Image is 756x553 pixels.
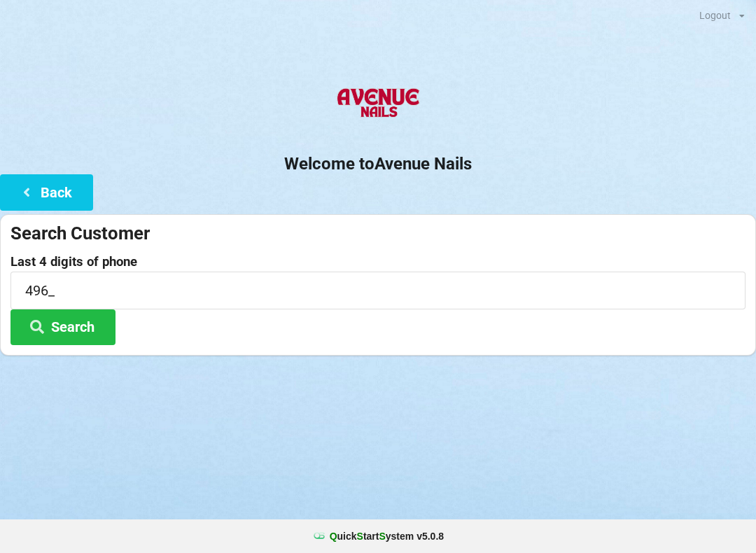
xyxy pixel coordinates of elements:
div: Search Customer [10,222,745,245]
label: Last 4 digits of phone [10,255,745,269]
span: S [379,531,385,542]
span: S [357,531,363,542]
input: 0000 [10,272,745,309]
b: uick tart ystem v 5.0.8 [330,529,444,543]
img: AvenueNails-Logo.png [331,76,424,132]
button: Search [10,309,115,345]
img: favicon.ico [312,529,326,543]
span: Q [330,531,337,542]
